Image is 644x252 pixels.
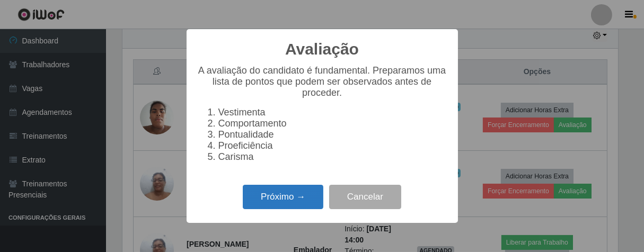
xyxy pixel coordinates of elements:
li: Pontualidade [218,129,447,140]
li: Carisma [218,151,447,163]
button: Cancelar [329,185,401,210]
h2: Avaliação [285,40,359,59]
li: Proeficiência [218,140,447,151]
button: Próximo → [243,185,323,210]
li: Vestimenta [218,107,447,118]
p: A avaliação do candidato é fundamental. Preparamos uma lista de pontos que podem ser observados a... [197,65,447,98]
li: Comportamento [218,118,447,129]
